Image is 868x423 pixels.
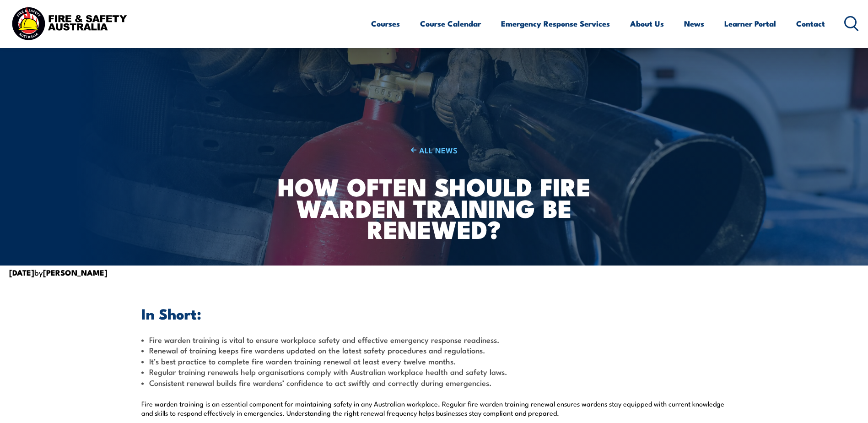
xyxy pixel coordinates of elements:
[684,11,704,36] a: News
[630,11,664,36] a: About Us
[796,11,825,36] a: Contact
[141,302,201,325] span: In Short:
[43,266,108,278] strong: [PERSON_NAME]
[141,399,724,418] span: Fire warden training is an essential component for maintaining safety in any Australian workplace...
[149,334,500,345] span: Fire warden training is vital to ensure workplace safety and effective emergency response readiness.
[149,355,456,367] span: It’s best practice to complete fire warden training renewal at least every twelve months.
[149,377,492,388] span: Consistent renewal builds fire wardens’ confidence to act swiftly and correctly during emergencies.
[254,145,614,155] a: ALL NEWS
[149,344,485,356] span: Renewal of training keeps fire wardens updated on the latest safety procedures and regulations.
[254,175,614,239] h1: How Often Should Fire Warden Training Be Renewed?
[724,11,776,36] a: Learner Portal
[9,266,108,278] span: by
[501,11,610,36] a: Emergency Response Services
[420,11,481,36] a: Course Calendar
[9,266,34,278] strong: [DATE]
[149,366,507,377] span: Regular training renewals help organisations comply with Australian workplace health and safety l...
[371,11,400,36] a: Courses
